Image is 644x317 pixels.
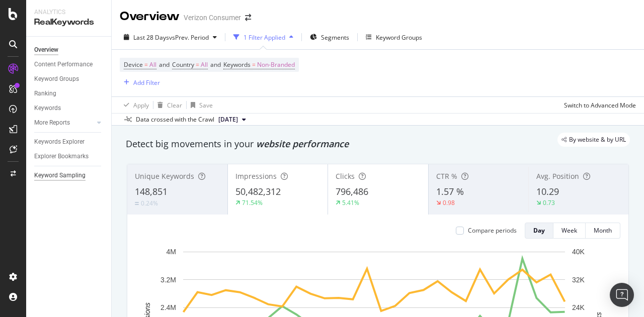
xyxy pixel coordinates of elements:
[525,223,553,239] button: Day
[560,97,636,113] button: Switch to Advanced Mode
[167,101,182,110] div: Clear
[235,171,277,181] span: Impressions
[141,199,158,207] div: 0.24%
[34,151,104,162] a: Explorer Bookmarks
[586,223,620,239] button: Month
[376,33,422,42] div: Keyword Groups
[34,103,104,114] a: Keywords
[610,283,634,307] div: Open Intercom Messenger
[210,60,221,69] span: and
[34,74,104,84] a: Keyword Groups
[34,170,86,181] div: Keyword Sampling
[561,226,577,235] div: Week
[149,58,156,72] span: All
[34,118,70,128] div: More Reports
[569,137,626,143] span: By website & by URL
[223,60,251,69] span: Keywords
[153,97,182,113] button: Clear
[120,76,160,88] button: Add Filter
[34,118,94,128] a: More Reports
[184,13,241,23] div: Verizon Consumer
[242,198,263,207] div: 71.54%
[321,33,349,42] span: Segments
[229,29,297,45] button: 1 Filter Applied
[120,8,180,25] div: Overview
[34,45,58,55] div: Overview
[443,198,455,207] div: 0.98
[34,88,56,99] div: Ranking
[436,171,457,181] span: CTR %
[133,101,149,110] div: Apply
[135,202,139,205] img: Equal
[144,60,148,69] span: =
[34,74,79,84] div: Keyword Groups
[133,33,169,42] span: Last 28 Days
[362,29,426,45] button: Keyword Groups
[214,114,250,126] button: [DATE]
[34,151,89,162] div: Explorer Bookmarks
[336,185,368,197] span: 796,486
[436,185,464,197] span: 1.57 %
[244,33,285,42] div: 1 Filter Applied
[187,97,213,113] button: Save
[201,58,208,72] span: All
[120,97,149,113] button: Apply
[557,133,630,147] div: legacy label
[167,248,176,256] text: 4M
[172,60,194,69] span: Country
[564,101,636,110] div: Switch to Advanced Mode
[257,58,295,72] span: Non-Branded
[160,303,176,311] text: 2.4M
[245,14,251,21] div: arrow-right-arrow-left
[336,171,355,181] span: Clicks
[533,226,545,235] div: Day
[34,45,104,55] a: Overview
[199,101,213,110] div: Save
[135,185,168,197] span: 148,851
[468,226,517,235] div: Compare periods
[135,171,194,181] span: Unique Keywords
[133,78,160,87] div: Add Filter
[34,59,93,70] div: Content Performance
[536,185,559,197] span: 10.29
[160,276,176,284] text: 3.2M
[34,8,103,17] div: Analytics
[120,29,221,45] button: Last 28 DaysvsPrev. Period
[34,137,85,147] div: Keywords Explorer
[235,185,281,197] span: 50,482,312
[594,226,612,235] div: Month
[34,170,104,181] a: Keyword Sampling
[169,33,209,42] span: vs Prev. Period
[536,171,579,181] span: Avg. Position
[124,60,143,69] span: Device
[34,88,104,99] a: Ranking
[342,198,359,207] div: 5.41%
[34,59,104,70] a: Content Performance
[136,115,214,124] div: Data crossed with the Crawl
[34,17,103,28] div: RealKeywords
[572,303,585,311] text: 24K
[196,60,199,69] span: =
[543,198,555,207] div: 0.73
[306,29,353,45] button: Segments
[218,115,238,124] span: 2025 Sep. 7th
[553,223,586,239] button: Week
[159,60,170,69] span: and
[34,103,61,114] div: Keywords
[572,248,585,256] text: 40K
[572,276,585,284] text: 32K
[34,137,104,147] a: Keywords Explorer
[252,60,256,69] span: =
